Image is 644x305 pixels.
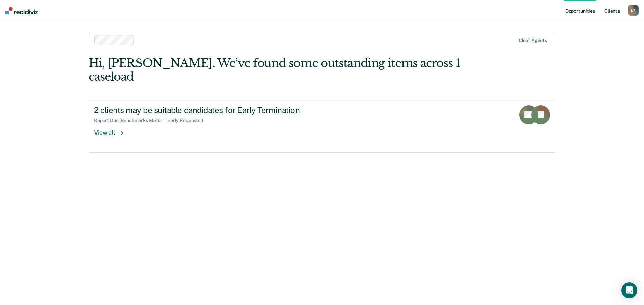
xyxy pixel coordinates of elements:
[628,5,639,16] button: LR
[167,118,209,123] div: Early Requests : 1
[519,37,547,43] div: Clear agents
[5,7,38,14] img: Recidiviz
[94,123,131,136] div: View all
[89,100,555,153] a: 2 clients may be suitable candidates for Early TerminationReport Due (Benchmarks Met):1Early Requ...
[94,105,329,115] div: 2 clients may be suitable candidates for Early Termination
[94,118,167,123] div: Report Due (Benchmarks Met) : 1
[628,5,639,16] div: L R
[89,56,462,84] div: Hi, [PERSON_NAME]. We’ve found some outstanding items across 1 caseload
[621,282,637,298] div: Open Intercom Messenger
